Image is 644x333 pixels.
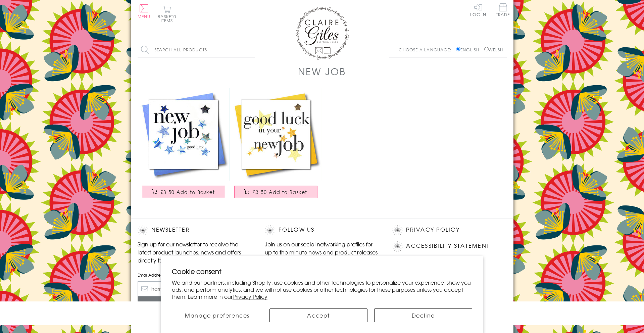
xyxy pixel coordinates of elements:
[496,3,510,16] span: Trade
[470,3,486,16] a: Log In
[138,88,230,205] a: New Job Card, Blue Stars, Good Luck, padded star embellished £3.50 Add to Basket
[456,47,460,51] input: English
[138,296,252,312] input: Subscribe
[295,7,349,60] img: Claire Giles Greetings Cards
[233,292,267,300] a: Privacy Policy
[160,189,215,195] span: £3.50 Add to Basket
[172,308,263,322] button: Manage preferences
[158,5,176,22] button: Basket0 items
[406,225,459,234] a: Privacy Policy
[138,88,230,181] img: New Job Card, Blue Stars, Good Luck, padded star embellished
[406,241,490,250] a: Accessibility Statement
[230,88,322,181] img: New Job Card, Good Luck, Embellished with a padded star
[172,279,473,300] p: We and our partners, including Shopify, use cookies and other technologies to personalize your ex...
[399,47,455,53] p: Choose a language:
[253,189,307,195] span: £3.50 Add to Basket
[484,47,489,51] input: Welsh
[138,4,151,18] button: Menu
[248,42,255,57] input: Search
[374,308,472,322] button: Decline
[234,186,317,198] button: £3.50 Add to Basket
[185,311,250,319] span: Manage preferences
[298,64,346,78] h1: New Job
[138,240,252,264] p: Sign up for our newsletter to receive the latest product launches, news and offers directly to yo...
[172,267,473,276] h2: Cookie consent
[269,308,367,322] button: Accept
[230,88,322,205] a: New Job Card, Good Luck, Embellished with a padded star £3.50 Add to Basket
[138,13,151,19] span: Menu
[456,47,483,53] label: English
[265,225,379,235] h2: Follow Us
[138,42,255,57] input: Search all products
[142,186,225,198] button: £3.50 Add to Basket
[484,47,503,53] label: Welsh
[138,225,252,235] h2: Newsletter
[138,281,252,296] input: harry@hogwarts.edu
[138,272,252,278] label: Email Address
[265,240,379,264] p: Join us on our social networking profiles for up to the minute news and product releases the mome...
[496,3,510,18] a: Trade
[161,13,176,23] span: 0 items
